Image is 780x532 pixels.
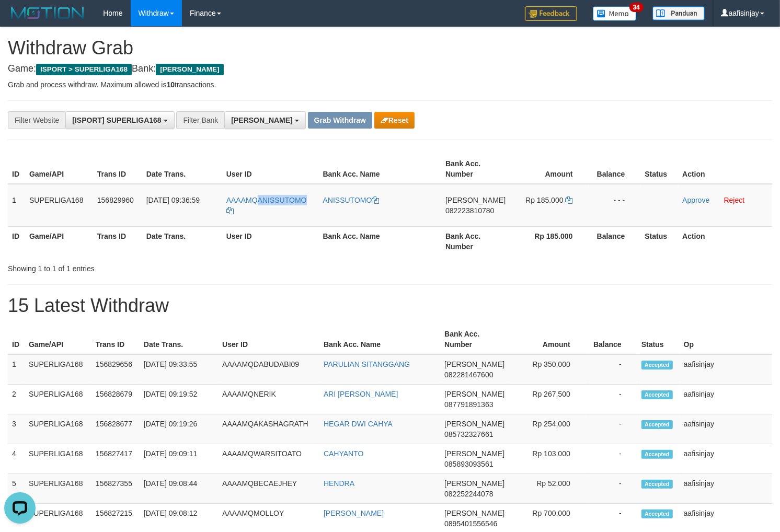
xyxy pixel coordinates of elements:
[8,474,25,504] td: 5
[324,449,364,458] a: CAHYANTO
[8,38,772,59] h1: Withdraw Grab
[641,361,673,369] span: Accepted
[8,259,317,274] div: Showing 1 to 1 of 1 entries
[65,111,174,129] button: [ISPORT] SUPERLIGA168
[593,6,637,21] img: Button%20Memo.svg
[91,444,140,474] td: 156827417
[374,112,415,129] button: Reset
[8,184,25,227] td: 1
[324,360,410,368] a: PARULIAN SITANGGANG
[91,474,140,504] td: 156827355
[8,385,25,414] td: 2
[444,360,504,368] span: [PERSON_NAME]
[637,325,680,354] th: Status
[319,154,442,184] th: Bank Acc. Name
[510,226,588,256] th: Rp 185.000
[224,111,305,129] button: [PERSON_NAME]
[140,354,218,385] td: [DATE] 09:33:55
[324,479,354,488] a: HENDRA
[444,449,504,458] span: [PERSON_NAME]
[444,390,504,398] span: [PERSON_NAME]
[323,196,380,204] a: ANISSUTOMO
[444,420,504,428] span: [PERSON_NAME]
[680,325,772,354] th: Op
[72,116,161,124] span: [ISPORT] SUPERLIGA168
[140,444,218,474] td: [DATE] 09:09:11
[91,325,140,354] th: Trans ID
[525,196,563,204] span: Rp 185.000
[678,226,772,256] th: Action
[509,354,586,385] td: Rp 350,000
[25,444,91,474] td: SUPERLIGA168
[142,226,222,256] th: Date Trans.
[641,450,673,459] span: Accepted
[444,371,493,379] span: Copy 082281467600 to clipboard
[680,474,772,504] td: aafisinjay
[440,325,509,354] th: Bank Acc. Number
[319,226,442,256] th: Bank Acc. Name
[444,400,493,409] span: Copy 087791891363 to clipboard
[319,325,440,354] th: Bank Acc. Name
[36,64,132,75] span: ISPORT > SUPERLIGA168
[222,226,319,256] th: User ID
[8,64,772,74] h4: Game: Bank:
[93,154,142,184] th: Trans ID
[510,154,588,184] th: Amount
[25,385,91,414] td: SUPERLIGA168
[566,196,573,204] a: Copy 185000 to clipboard
[640,154,678,184] th: Status
[586,354,637,385] td: -
[680,385,772,414] td: aafisinjay
[146,196,200,204] span: [DATE] 09:36:59
[8,79,772,90] p: Grab and process withdraw. Maximum allowed is transactions.
[218,444,319,474] td: AAAAMQWARSITOATO
[218,474,319,504] td: AAAAMQBECAEJHEY
[652,6,705,20] img: panduan.png
[218,325,319,354] th: User ID
[589,184,641,227] td: - - -
[218,354,319,385] td: AAAAMQDABUDABI09
[641,480,673,489] span: Accepted
[176,111,224,129] div: Filter Bank
[586,325,637,354] th: Balance
[324,509,384,517] a: [PERSON_NAME]
[93,226,142,256] th: Trans ID
[324,420,393,428] a: HEGAR DWI CAHYA
[640,226,678,256] th: Status
[218,414,319,444] td: AAAAMQAKASHAGRATH
[140,325,218,354] th: Date Trans.
[25,154,93,184] th: Game/API
[308,112,372,129] button: Grab Withdraw
[8,444,25,474] td: 4
[680,414,772,444] td: aafisinjay
[25,354,91,385] td: SUPERLIGA168
[8,5,87,21] img: MOTION_logo.png
[91,414,140,444] td: 156828677
[222,154,319,184] th: User ID
[445,196,506,204] span: [PERSON_NAME]
[142,154,222,184] th: Date Trans.
[589,154,641,184] th: Balance
[91,385,140,414] td: 156828679
[680,354,772,385] td: aafisinjay
[226,196,307,215] a: AAAAMQANISSUTOMO
[525,6,577,21] img: Feedback.jpg
[586,444,637,474] td: -
[8,295,772,316] h1: 15 Latest Withdraw
[8,414,25,444] td: 3
[91,354,140,385] td: 156829656
[140,474,218,504] td: [DATE] 09:08:44
[441,154,510,184] th: Bank Acc. Number
[629,3,644,12] span: 34
[586,414,637,444] td: -
[724,196,745,204] a: Reject
[509,444,586,474] td: Rp 103,000
[25,474,91,504] td: SUPERLIGA168
[8,226,25,256] th: ID
[25,226,93,256] th: Game/API
[444,479,504,488] span: [PERSON_NAME]
[231,116,292,124] span: [PERSON_NAME]
[586,474,637,504] td: -
[678,154,772,184] th: Action
[444,430,493,438] span: Copy 085732327661 to clipboard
